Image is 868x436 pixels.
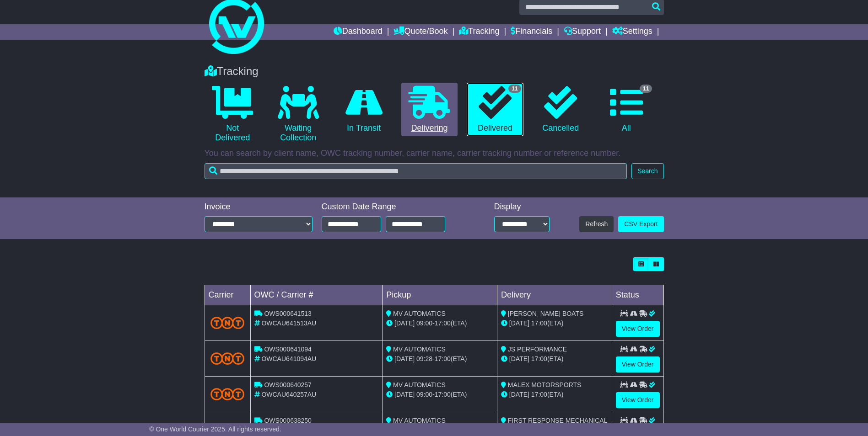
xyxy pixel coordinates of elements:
a: Support [564,24,601,40]
a: Tracking [459,24,499,40]
img: TNT_Domestic.png [210,388,245,400]
span: 17:00 [531,319,547,327]
a: Dashboard [334,24,383,40]
a: Waiting Collection [270,83,326,146]
span: 09:28 [416,355,432,362]
span: OWS000640257 [264,381,312,388]
a: In Transit [335,83,392,137]
span: [DATE] [394,355,415,362]
img: TNT_Domestic.png [210,352,245,365]
span: 17:00 [531,355,547,362]
a: CSV Export [618,216,663,232]
span: OWCAU640257AU [261,391,316,398]
td: Pickup [383,285,497,305]
span: 11 [640,85,652,93]
a: 11 All [598,83,654,137]
span: 17:00 [435,355,451,362]
span: OWCAU641094AU [261,355,316,362]
p: You can search by client name, OWC tracking number, carrier name, carrier tracking number or refe... [205,149,664,159]
span: [DATE] [509,391,529,398]
span: MALEX MOTORSPORTS [508,381,582,388]
span: [DATE] [394,391,415,398]
span: JS PERFORMANCE [508,346,567,353]
div: - (ETA) [386,354,493,364]
span: OWS000638250 [264,417,312,424]
span: [PERSON_NAME] BOATS [508,310,583,317]
a: View Order [616,356,660,372]
td: Delivery [497,285,612,305]
div: - (ETA) [386,319,493,328]
td: OWC / Carrier # [250,285,383,305]
span: 17:00 [531,391,547,398]
span: OWCAU641513AU [261,319,316,327]
span: MV AUTOMATICS [393,381,446,388]
span: 17:00 [435,319,451,327]
a: Financials [511,24,552,40]
span: [DATE] [509,355,529,362]
button: Search [631,163,663,179]
span: 11 [508,85,521,93]
td: Status [612,285,663,305]
span: [DATE] [509,319,529,327]
span: FIRST RESPONSE MECHANICAL [508,417,608,424]
a: Not Delivered [205,83,261,146]
button: Refresh [579,216,614,232]
span: © One World Courier 2025. All rights reserved. [149,425,281,433]
a: View Order [616,392,660,408]
img: TNT_Domestic.png [210,317,245,329]
div: Tracking [200,65,669,78]
a: Delivering [401,83,458,137]
div: (ETA) [501,319,608,328]
span: 09:00 [416,319,432,327]
span: MV AUTOMATICS [393,310,446,317]
span: 17:00 [435,391,451,398]
a: Settings [612,24,652,40]
span: OWS000641094 [264,346,312,353]
div: Invoice [205,202,313,212]
span: MV AUTOMATICS [393,346,446,353]
div: (ETA) [501,390,608,399]
a: View Order [616,321,660,337]
div: (ETA) [501,354,608,364]
span: 09:00 [416,391,432,398]
a: 11 Delivered [467,83,523,137]
div: Display [494,202,550,212]
span: MV AUTOMATICS [393,417,446,424]
span: [DATE] [394,319,415,327]
a: Quote/Book [394,24,447,40]
div: Custom Date Range [322,202,469,212]
span: OWS000641513 [264,310,312,317]
td: Carrier [205,285,250,305]
div: - (ETA) [386,390,493,399]
a: Cancelled [533,83,589,137]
